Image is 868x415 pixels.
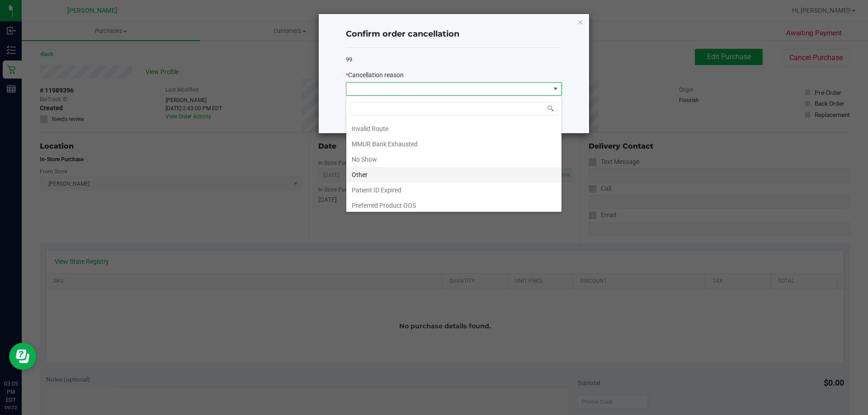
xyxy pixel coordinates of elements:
iframe: Resource center [9,343,36,370]
span: 99 [346,56,352,63]
li: Other [346,167,561,182]
button: Close [577,16,584,27]
li: Patient ID Expired [346,182,561,198]
li: MMUR Bank Exhausted [346,136,561,152]
li: Preferred Product OOS [346,198,561,213]
li: Invalid Route [346,121,561,136]
li: No Show [346,152,561,167]
h4: Confirm order cancellation [346,28,562,40]
span: Cancellation reason [348,71,404,79]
